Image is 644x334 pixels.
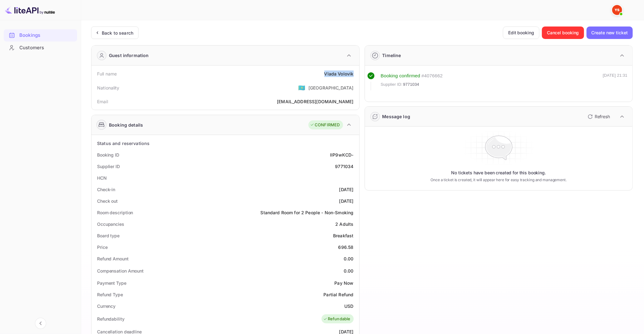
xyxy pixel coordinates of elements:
[277,98,353,105] div: [EMAIL_ADDRESS][DOMAIN_NAME]
[97,186,115,193] div: Check-in
[97,232,120,239] div: Board type
[344,268,354,274] div: 0.00
[421,72,443,80] div: # 4076662
[339,186,354,193] div: [DATE]
[97,316,125,322] div: Refundability
[338,244,354,250] div: 696.58
[97,303,116,309] div: Currency
[261,209,354,216] div: Standard Room for 2 People - Non-Smoking
[403,81,419,88] span: 9771034
[308,85,354,91] div: [GEOGRAPHIC_DATA]
[97,152,119,158] div: Booking ID
[19,44,74,51] div: Customers
[324,70,354,77] div: Vlada Volovik
[426,177,571,183] p: Once a ticket is created, it will appear here for easy tracking and management.
[344,303,353,309] div: USD
[334,280,353,286] div: Pay Now
[323,316,351,322] div: Refundable
[97,280,126,286] div: Payment Type
[330,152,353,158] div: llP9wKCD-
[109,122,143,128] div: Booking details
[503,27,539,39] button: Edit booking
[109,52,149,59] div: Guest information
[595,113,610,120] p: Refresh
[19,32,74,39] div: Bookings
[4,29,77,41] a: Bookings
[339,198,354,204] div: [DATE]
[333,232,353,239] div: Breakfast
[603,72,627,90] div: [DATE] 21:31
[35,318,46,329] button: Collapse navigation
[97,244,108,250] div: Price
[97,268,144,274] div: Compensation Amount
[451,170,546,176] p: No tickets have been created for this booking.
[381,81,403,88] span: Supplier ID:
[542,27,584,39] button: Cancel booking
[97,70,117,77] div: Full name
[344,255,354,262] div: 0.00
[97,175,107,181] div: HCN
[587,27,633,39] button: Create new ticket
[4,29,77,41] div: Bookings
[97,163,120,170] div: Supplier ID
[97,98,108,105] div: Email
[382,52,401,59] div: Timeline
[97,85,120,91] div: Nationality
[323,291,353,298] div: Partial Refund
[310,122,340,128] div: CONFIRMED
[335,163,353,170] div: 9771034
[97,255,129,262] div: Refund Amount
[97,209,133,216] div: Room description
[97,140,150,147] div: Status and reservations
[102,30,133,36] div: Back to search
[382,113,410,120] div: Message log
[335,221,353,227] div: 2 Adults
[97,198,118,204] div: Check out
[97,291,123,298] div: Refund Type
[4,42,77,54] div: Customers
[97,221,124,227] div: Occupancies
[298,82,305,93] span: United States
[612,5,622,15] img: Yandex Support
[4,42,77,53] a: Customers
[584,112,612,122] button: Refresh
[5,5,55,15] img: LiteAPI logo
[381,72,420,80] div: Booking confirmed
